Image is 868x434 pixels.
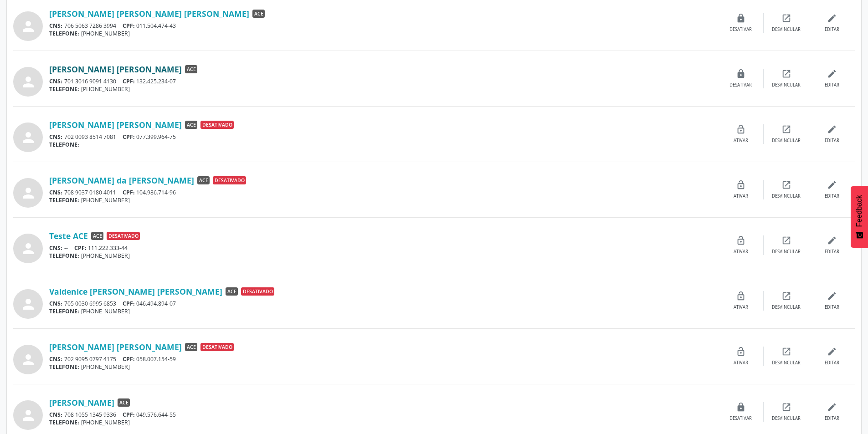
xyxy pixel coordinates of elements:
div: Ativar [734,138,748,144]
span: CPF: [123,355,135,363]
i: edit [827,69,837,79]
div: Desativar [729,82,752,88]
span: CPF: [123,133,135,141]
i: person [20,129,36,146]
a: Teste ACE [49,231,88,241]
span: Feedback [855,195,863,227]
i: edit [827,235,837,245]
div: 701 3016 9091 4130 132.425.234-07 [49,77,718,85]
a: Valdenice [PERSON_NAME] [PERSON_NAME] [49,286,222,296]
div: Ativar [734,304,748,311]
span: CNS: [49,300,62,307]
i: edit [827,180,837,190]
span: CNS: [49,189,62,196]
i: open_in_new [781,291,791,301]
div: Desvincular [772,249,801,255]
span: CNS: [49,133,62,141]
i: person [20,74,36,90]
span: CPF: [123,22,135,30]
div: -- 111.222.333-44 [49,244,718,252]
span: CNS: [49,77,62,85]
div: Desvincular [772,82,801,88]
div: [PHONE_NUMBER] [49,196,718,204]
div: -- [49,141,718,148]
div: Editar [825,193,839,199]
i: person [20,18,36,35]
i: open_in_new [781,124,791,134]
div: Desvincular [772,26,801,33]
div: Editar [825,138,839,144]
div: 705 0030 6995 6853 046.494.894-07 [49,300,718,307]
span: CPF: [123,411,135,419]
span: CNS: [49,244,62,252]
i: edit [827,402,837,412]
span: ACE [185,65,197,73]
a: [PERSON_NAME] da [PERSON_NAME] [49,175,194,185]
i: person [20,296,36,312]
div: 702 9095 0797 4175 058.007.154-59 [49,355,718,363]
i: lock_open [736,347,746,357]
i: open_in_new [781,235,791,245]
span: TELEFONE: [49,307,79,315]
i: edit [827,124,837,134]
div: Editar [825,249,839,255]
i: lock_open [736,124,746,134]
i: person [20,185,36,201]
div: Desativar [729,415,752,422]
div: Editar [825,415,839,422]
div: 706 5063 7286 3994 011.504.474-43 [49,22,718,30]
span: ACE [118,398,130,407]
i: lock [736,402,746,412]
span: TELEFONE: [49,196,79,204]
span: ACE [185,343,197,351]
div: Desvincular [772,415,801,422]
div: 708 1055 1345 9336 049.576.644-55 [49,411,718,419]
a: [PERSON_NAME] [49,398,114,408]
i: lock [736,13,746,23]
div: [PHONE_NUMBER] [49,307,718,315]
span: CPF: [123,189,135,196]
i: edit [827,347,837,357]
i: lock_open [736,291,746,301]
div: Editar [825,360,839,366]
span: TELEFONE: [49,252,79,260]
div: [PHONE_NUMBER] [49,85,718,93]
i: open_in_new [781,347,791,357]
span: CPF: [74,244,87,252]
div: Desvincular [772,304,801,311]
div: Desativar [729,26,752,33]
div: 702 0093 8514 7081 077.399.964-75 [49,133,718,141]
i: open_in_new [781,13,791,23]
div: Editar [825,82,839,88]
div: [PHONE_NUMBER] [49,30,718,37]
span: CPF: [123,300,135,307]
span: ACE [185,121,197,129]
div: Desvincular [772,360,801,366]
a: [PERSON_NAME] [PERSON_NAME] [PERSON_NAME] [49,9,249,19]
div: Ativar [734,193,748,199]
span: TELEFONE: [49,85,79,93]
span: CNS: [49,411,62,419]
a: [PERSON_NAME] [PERSON_NAME] [49,120,182,130]
div: [PHONE_NUMBER] [49,419,718,426]
span: ACE [226,287,238,296]
button: Feedback - Mostrar pesquisa [851,186,868,248]
span: CNS: [49,22,62,30]
div: Editar [825,304,839,311]
span: ACE [91,232,103,240]
div: 708 9037 0180 4011 104.986.714-96 [49,189,718,196]
i: person [20,240,36,257]
div: Desvincular [772,138,801,144]
span: TELEFONE: [49,363,79,371]
span: Desativado [241,287,274,296]
span: ACE [252,10,265,18]
a: [PERSON_NAME] [PERSON_NAME] [49,64,182,74]
i: lock [736,69,746,79]
span: TELEFONE: [49,30,79,37]
span: CNS: [49,355,62,363]
span: TELEFONE: [49,141,79,148]
div: Ativar [734,249,748,255]
a: [PERSON_NAME] [PERSON_NAME] [49,342,182,352]
div: [PHONE_NUMBER] [49,252,718,260]
span: Desativado [213,176,246,184]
